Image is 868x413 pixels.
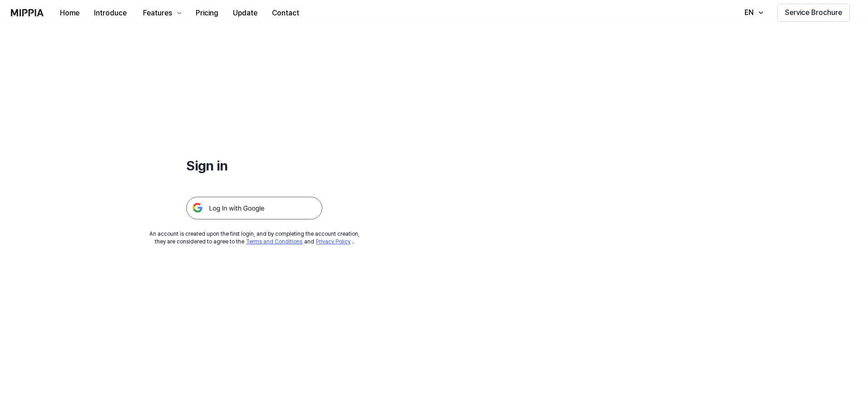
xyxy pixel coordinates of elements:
button: Home [53,4,87,22]
button: Features [134,4,188,22]
button: Introduce [87,4,134,22]
button: EN [735,4,770,22]
img: logo [11,9,44,16]
a: Terms and Conditions [246,238,302,245]
h1: Sign in [186,156,322,175]
button: Update [226,4,265,22]
button: Contact [265,4,306,22]
div: Features [141,8,174,19]
div: EN [743,7,755,18]
img: 구글 로그인 버튼 [186,197,322,219]
a: Privacy Policy [316,238,350,245]
div: An account is created upon the first login, and by completing the account creation, they are cons... [149,230,360,246]
button: Service Brochure [777,4,850,22]
a: Update [226,0,265,25]
button: Pricing [188,4,226,22]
